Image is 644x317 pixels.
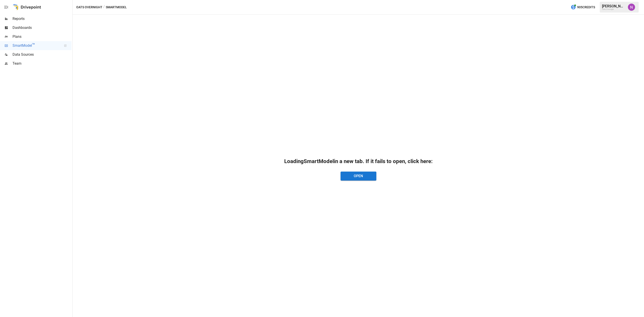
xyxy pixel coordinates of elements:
[32,42,35,48] span: ™
[577,4,595,10] span: 905 Credits
[628,4,635,11] img: Nina McKinney
[13,25,72,30] span: Dashboards
[341,172,376,181] button: Open
[13,16,72,21] span: Reports
[569,3,597,11] button: 905Credits
[76,4,102,10] button: Oats Overnight
[13,61,72,66] span: Team
[625,1,638,13] button: Nina McKinney
[602,8,625,10] div: Oats Overnight
[13,34,72,39] span: Plans
[284,158,433,164] h2: Loading SmartModel in a new tab. If it fails to open, click here:
[602,4,625,8] div: [PERSON_NAME]
[13,52,72,57] span: Data Sources
[13,43,59,48] span: SmartModel
[103,4,105,10] div: /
